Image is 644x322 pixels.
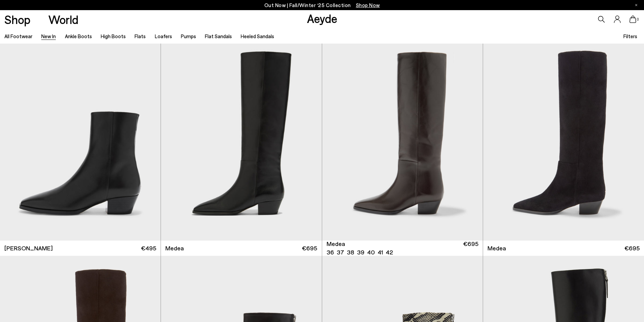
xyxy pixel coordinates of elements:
span: €695 [463,240,478,256]
div: 1 / 6 [322,39,483,241]
span: Medea [327,240,345,248]
li: 36 [327,248,334,256]
li: 41 [378,248,383,256]
a: 0 [629,16,636,23]
a: World [48,14,78,25]
div: 2 / 6 [483,39,643,241]
span: Filters [623,33,637,39]
span: Medea [487,244,506,252]
a: Heeled Sandals [241,33,274,39]
a: New In [41,33,56,39]
ul: variant [327,248,391,256]
a: Ankle Boots [65,33,92,39]
span: Navigate to /collections/new-in [356,2,380,8]
img: Medea Knee-High Boots [483,39,643,241]
img: Medea Suede Knee-High Boots [483,39,644,241]
a: Medea €695 [161,241,321,256]
a: High Boots [101,33,126,39]
a: Shop [4,14,30,25]
img: Medea Knee-High Boots [161,39,321,241]
img: Medea Knee-High Boots [322,39,483,241]
span: Medea [165,244,184,252]
a: Pumps [181,33,196,39]
li: 40 [367,248,375,256]
li: 39 [357,248,364,256]
a: Medea €695 [483,241,644,256]
li: 42 [386,248,393,256]
span: 0 [636,18,640,21]
a: Flats [135,33,146,39]
li: 37 [337,248,344,256]
span: [PERSON_NAME] [4,244,53,252]
li: 38 [347,248,354,256]
a: Loafers [155,33,172,39]
a: 6 / 6 1 / 6 2 / 6 3 / 6 4 / 6 5 / 6 6 / 6 1 / 6 Next slide Previous slide [322,39,483,241]
a: Medea 36 37 38 39 40 41 42 €695 [322,241,483,256]
a: All Footwear [4,33,32,39]
span: €495 [141,244,156,252]
a: Aeyde [307,11,337,25]
span: €695 [624,244,640,252]
a: Flat Sandals [205,33,232,39]
span: €695 [302,244,317,252]
p: Out Now | Fall/Winter ‘25 Collection [264,1,380,9]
